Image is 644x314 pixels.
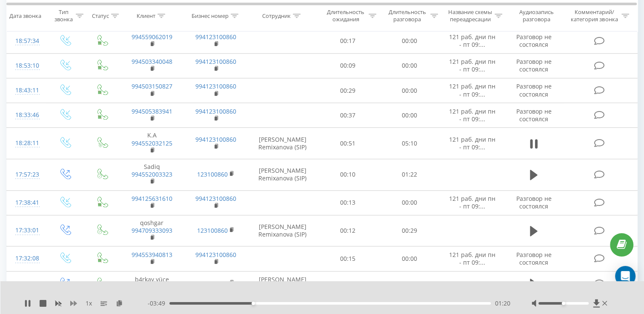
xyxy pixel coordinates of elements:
[317,246,379,271] td: 00:15
[449,82,495,98] span: 121 раб. дни пн - пт 09:...
[195,82,236,90] a: 994123100860
[248,159,317,191] td: [PERSON_NAME] Remixanova (SIP)
[248,271,317,296] td: [PERSON_NAME] (SIP)
[378,78,440,103] td: 00:00
[378,53,440,78] td: 00:00
[15,194,37,211] div: 17:38:41
[516,251,551,266] span: Разговор не состоялся
[516,194,551,210] span: Разговор не состоялся
[317,53,379,78] td: 00:09
[195,194,236,203] a: 994123100860
[195,107,236,115] a: 994123100860
[449,107,495,123] span: 121 раб. дни пн - пт 09:...
[516,57,551,73] span: Разговор не состоялся
[378,271,440,296] td: 00:21
[15,166,37,183] div: 17:57:23
[516,107,551,123] span: Разговор не состоялся
[317,159,379,191] td: 00:10
[378,246,440,271] td: 00:00
[317,128,379,159] td: 00:51
[132,107,172,115] a: 994505383941
[317,190,379,215] td: 00:13
[317,215,379,246] td: 00:12
[54,9,74,23] div: Тип звонка
[449,57,495,73] span: 121 раб. дни пн - пт 09:...
[248,128,317,159] td: [PERSON_NAME] Remixanova (SIP)
[197,170,228,178] a: 123100860
[148,299,169,308] span: - 03:49
[378,29,440,53] td: 00:00
[448,9,492,23] div: Название схемы переадресации
[615,266,635,286] div: Open Intercom Messenger
[516,82,551,98] span: Разговор не состоялся
[195,135,236,143] a: 994123100860
[262,12,291,20] div: Сотрудник
[120,128,184,159] td: K.A
[132,33,172,41] a: 994559062019
[449,194,495,210] span: 121 раб. дни пн - пт 09:...
[15,57,37,74] div: 18:53:10
[132,194,172,203] a: 994125631610
[120,271,184,296] td: b4rkay.yüce
[317,271,379,296] td: 00:23
[378,128,440,159] td: 05:10
[195,251,236,259] a: 994123100860
[562,302,565,305] div: Accessibility label
[15,107,37,123] div: 18:33:46
[15,82,37,99] div: 18:43:11
[449,33,495,49] span: 121 раб. дни пн - пт 09:...
[86,299,92,308] span: 1 x
[132,170,172,178] a: 994552003323
[378,190,440,215] td: 00:00
[15,222,37,239] div: 17:33:01
[248,215,317,246] td: [PERSON_NAME] Remixanova (SIP)
[132,226,172,234] a: 994709333093
[132,57,172,66] a: 994503340048
[92,12,109,20] div: Статус
[386,9,428,23] div: Длительность разговора
[15,135,37,151] div: 18:28:11
[9,12,41,20] div: Дата звонка
[317,29,379,53] td: 00:17
[570,9,619,23] div: Комментарий/категория звонка
[317,78,379,103] td: 00:29
[132,82,172,90] a: 994503150827
[197,279,228,287] a: 123100860
[195,33,236,41] a: 994123100860
[449,135,495,151] span: 121 раб. дни пн - пт 09:...
[192,12,229,20] div: Бизнес номер
[137,12,155,20] div: Клиент
[512,9,561,23] div: Аудиозапись разговора
[197,226,228,234] a: 123100860
[15,250,37,267] div: 17:32:08
[15,33,37,49] div: 18:57:34
[132,251,172,259] a: 994553940813
[516,33,551,49] span: Разговор не состоялся
[15,275,37,292] div: 17:31:05
[495,299,510,308] span: 01:20
[378,215,440,246] td: 00:29
[120,215,184,246] td: qoshgar
[378,103,440,128] td: 00:00
[132,139,172,147] a: 994552032125
[195,57,236,66] a: 994123100860
[378,159,440,191] td: 01:22
[317,103,379,128] td: 00:37
[252,302,255,305] div: Accessibility label
[120,159,184,191] td: Sadiq
[449,251,495,266] span: 121 раб. дни пн - пт 09:...
[325,9,367,23] div: Длительность ожидания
